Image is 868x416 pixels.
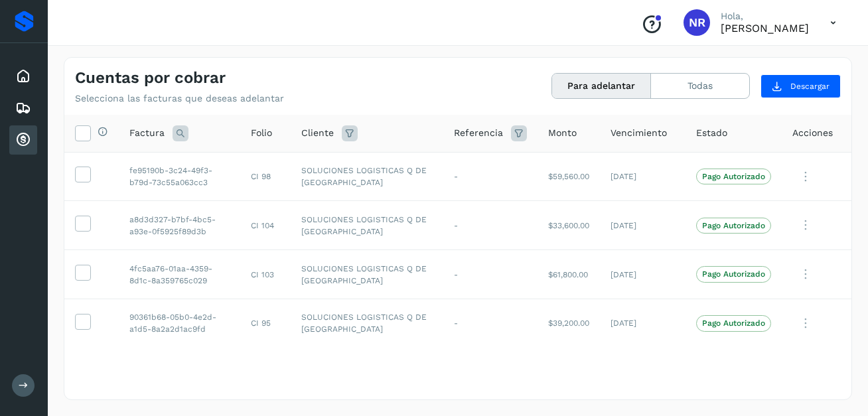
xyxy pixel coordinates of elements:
span: Acciones [792,126,833,140]
td: [DATE] [600,299,686,348]
span: Cliente [301,126,334,140]
td: $33,600.00 [538,201,600,250]
td: CI 95 [240,299,291,348]
td: - [443,299,538,348]
button: Para adelantar [552,74,651,98]
div: Embarques [9,94,37,123]
p: Pago Autorizado [702,172,765,181]
td: 4fc5aa76-01aa-4359-8d1c-8a359765c029 [119,250,240,299]
td: - [443,152,538,201]
span: Vencimiento [611,126,667,140]
span: Factura [129,126,165,140]
td: a8d3d327-b7bf-4bc5-a93e-0f5925f89d3b [119,201,240,250]
td: CI 103 [240,250,291,299]
p: Pago Autorizado [702,318,765,328]
td: fe95190b-3c24-49f3-b79d-73c55a063cc3 [119,152,240,201]
div: Inicio [9,62,37,91]
div: Cuentas por cobrar [9,125,37,155]
td: CI 98 [240,152,291,201]
td: [DATE] [600,250,686,299]
span: Monto [548,126,577,140]
button: Todas [651,74,749,98]
p: Norberto Rafael Higareda Contreras [721,22,809,35]
td: CI 104 [240,201,291,250]
td: - [443,201,538,250]
td: SOLUCIONES LOGISTICAS Q DE [GEOGRAPHIC_DATA] [291,299,443,348]
p: Pago Autorizado [702,221,765,230]
td: $61,800.00 [538,250,600,299]
td: [DATE] [600,152,686,201]
td: 90361b68-05b0-4e2d-a1d5-8a2a2d1ac9fd [119,299,240,348]
td: [DATE] [600,201,686,250]
p: Selecciona las facturas que deseas adelantar [75,93,284,104]
p: Pago Autorizado [702,269,765,279]
span: Descargar [790,80,830,92]
td: - [443,250,538,299]
h4: Cuentas por cobrar [75,68,226,88]
span: Estado [696,126,727,140]
td: SOLUCIONES LOGISTICAS Q DE [GEOGRAPHIC_DATA] [291,152,443,201]
td: $39,200.00 [538,299,600,348]
span: Referencia [454,126,503,140]
p: Hola, [721,11,809,22]
td: SOLUCIONES LOGISTICAS Q DE [GEOGRAPHIC_DATA] [291,201,443,250]
span: Folio [251,126,272,140]
td: $59,560.00 [538,152,600,201]
button: Descargar [760,74,841,98]
td: SOLUCIONES LOGISTICAS Q DE [GEOGRAPHIC_DATA] [291,250,443,299]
